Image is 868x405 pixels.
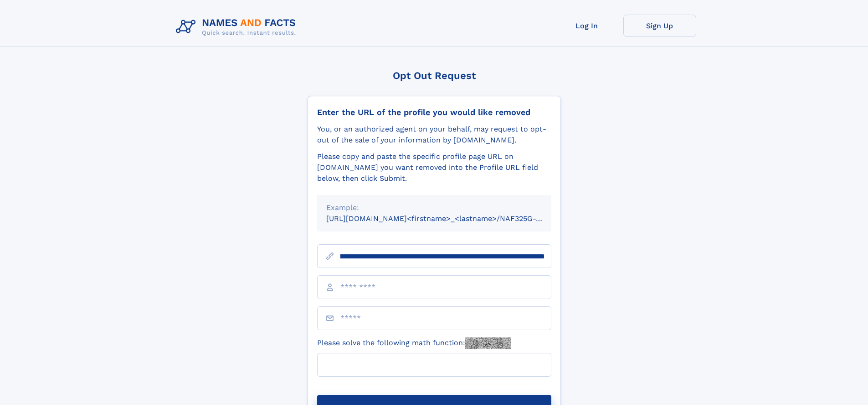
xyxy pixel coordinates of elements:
[326,202,542,213] div: Example:
[317,337,511,349] label: Please solve the following math function:
[308,70,561,81] div: Opt Out Request
[326,214,569,223] small: [URL][DOMAIN_NAME]<firstname>_<lastname>/NAF325G-xxxxxxxx
[317,151,551,184] div: Please copy and paste the specific profile page URL on [DOMAIN_NAME] you want removed into the Pr...
[317,124,551,146] div: You, or an authorized agent on your behalf, may request to opt-out of the sale of your informatio...
[172,15,303,39] img: Logo Names and Facts
[623,15,696,37] a: Sign Up
[317,107,551,117] div: Enter the URL of the profile you would like removed
[550,15,623,37] a: Log In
